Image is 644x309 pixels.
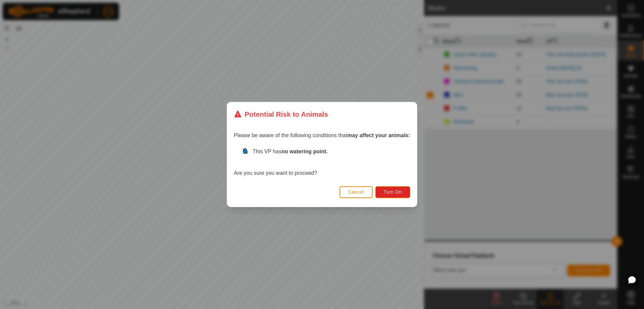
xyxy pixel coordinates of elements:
strong: no watering point. [281,149,328,154]
div: Are you sure you want to proceed? [234,148,410,177]
span: Cancel [348,189,364,195]
button: Turn On [375,186,410,198]
strong: may affect your animals: [347,132,410,138]
span: Please be aware of the following conditions that [234,132,410,138]
span: Turn On [384,189,402,195]
div: Potential Risk to Animals [234,109,328,119]
span: This VP has [253,149,328,154]
button: Cancel [339,186,373,198]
